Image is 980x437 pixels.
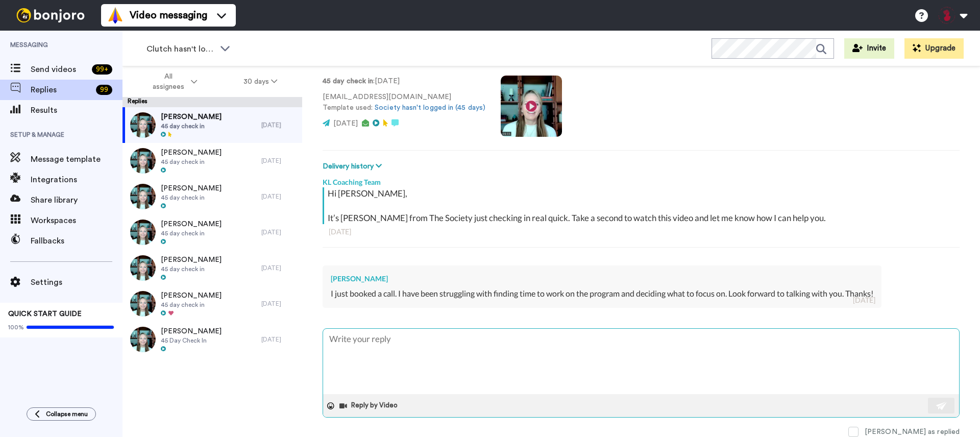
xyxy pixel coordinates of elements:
[31,194,122,206] span: Share library
[31,214,122,227] span: Workspaces
[936,402,947,410] img: send-white.svg
[261,264,297,272] div: [DATE]
[130,327,156,352] img: 97150a66-6ac1-4275-9255-22045c442f3a-thumb.jpg
[122,214,302,250] a: [PERSON_NAME]45 day check in[DATE]
[130,148,156,174] img: 5d977592-7ac1-40b8-9fc0-bd37c9fb0eb5-thumb.jpg
[161,255,222,265] span: [PERSON_NAME]
[12,8,89,22] img: bj-logo-header-white.svg
[31,104,122,116] span: Results
[31,235,122,247] span: Fallbacks
[328,187,957,224] div: Hi [PERSON_NAME], It’s [PERSON_NAME] from The Society just checking in real quick. Take a second ...
[261,192,297,201] div: [DATE]
[31,276,122,288] span: Settings
[92,64,112,75] div: 99 +
[161,183,222,193] span: [PERSON_NAME]
[261,157,297,165] div: [DATE]
[130,291,156,317] img: d9dd1494-c4d1-406a-b539-201a07b18165-thumb.jpg
[161,265,222,273] span: 45 day check in
[375,104,485,111] a: Society hasn't logged in (45 days)
[904,38,964,59] button: Upgrade
[46,410,88,418] span: Collapse menu
[161,158,222,166] span: 45 day check in
[31,153,122,165] span: Message template
[8,310,82,318] span: QUICK START GUIDE
[161,229,222,237] span: 45 day check in
[130,8,207,22] span: Video messaging
[130,220,156,245] img: 5d977592-7ac1-40b8-9fc0-bd37c9fb0eb5-thumb.jpg
[122,143,302,179] a: [PERSON_NAME]45 day check in[DATE]
[8,323,24,331] span: 100%
[844,38,894,59] button: Invite
[323,172,960,187] div: KL Coaching Team
[146,43,215,55] span: Clutch hasn't logged in (45 days)
[107,7,124,23] img: vm-color.svg
[130,184,156,209] img: d9dd1494-c4d1-406a-b539-201a07b18165-thumb.jpg
[125,67,220,96] button: All assignees
[331,288,873,300] div: I just booked a call. I have been struggling with finding time to work on the program and decidin...
[161,336,222,345] span: 45 Day Check In
[122,250,302,286] a: [PERSON_NAME]45 day check in[DATE]
[130,255,156,281] img: d9dd1494-c4d1-406a-b539-201a07b18165-thumb.jpg
[161,193,222,202] span: 45 day check in
[161,301,222,309] span: 45 day check in
[323,161,385,172] button: Delivery history
[122,107,302,143] a: [PERSON_NAME]45 day check in[DATE]
[220,72,301,91] button: 30 days
[331,274,873,284] div: [PERSON_NAME]
[161,219,222,229] span: [PERSON_NAME]
[329,227,953,237] div: [DATE]
[161,148,222,158] span: [PERSON_NAME]
[261,228,297,236] div: [DATE]
[161,122,222,130] span: 45 day check in
[323,78,373,85] strong: 45 day check in
[261,121,297,129] div: [DATE]
[122,97,302,107] div: Replies
[96,85,112,95] div: 99
[161,112,222,122] span: [PERSON_NAME]
[161,326,222,336] span: [PERSON_NAME]
[122,179,302,214] a: [PERSON_NAME]45 day check in[DATE]
[161,290,222,301] span: [PERSON_NAME]
[148,71,189,92] span: All assignees
[261,300,297,308] div: [DATE]
[333,120,358,127] span: [DATE]
[323,76,485,87] p: : [DATE]
[27,407,96,421] button: Collapse menu
[853,295,875,305] div: [DATE]
[31,84,92,96] span: Replies
[865,427,960,437] div: [PERSON_NAME] as replied
[31,63,88,76] span: Send videos
[261,335,297,344] div: [DATE]
[31,174,122,186] span: Integrations
[323,92,485,113] p: [EMAIL_ADDRESS][DOMAIN_NAME] Template used:
[122,322,302,357] a: [PERSON_NAME]45 Day Check In[DATE]
[130,112,156,138] img: 5d977592-7ac1-40b8-9fc0-bd37c9fb0eb5-thumb.jpg
[338,398,401,414] button: Reply by Video
[122,286,302,322] a: [PERSON_NAME]45 day check in[DATE]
